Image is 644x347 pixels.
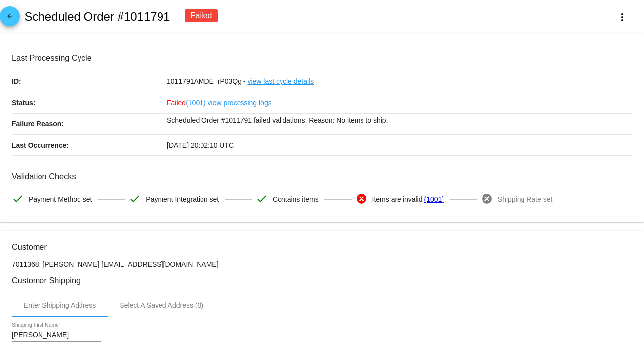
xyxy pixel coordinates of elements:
[424,189,443,210] a: (1001)
[29,189,92,210] span: Payment Method set
[12,71,167,92] p: ID:
[167,141,234,149] span: [DATE] 20:02:10 UTC
[247,71,314,92] a: view last cycle details
[120,301,203,309] div: Select A Saved Address (0)
[498,189,553,210] span: Shipping Rate set
[208,92,272,113] a: view processing logs
[481,193,493,205] mat-icon: cancel
[167,114,632,127] p: Scheduled Order #1011791 failed validations. Reason: No items to ship.
[616,11,628,23] mat-icon: more_vert
[24,10,170,24] h2: Scheduled Order #1011791
[273,189,319,210] span: Contains items
[356,193,367,205] mat-icon: cancel
[12,331,101,339] input: Shipping First Name
[185,9,218,22] div: Failed
[372,189,423,210] span: Items are invalid
[12,172,632,181] h3: Validation Checks
[12,193,24,205] mat-icon: check
[12,114,167,134] p: Failure Reason:
[167,77,246,85] span: 1011791AMDE_rP03Qg -
[167,99,206,107] span: Failed
[24,301,96,309] div: Enter Shipping Address
[12,242,632,252] h3: Customer
[4,13,16,25] mat-icon: arrow_back
[146,189,219,210] span: Payment Integration set
[12,276,632,285] h3: Customer Shipping
[12,92,167,113] p: Status:
[12,260,632,268] p: 7011368: [PERSON_NAME] [EMAIL_ADDRESS][DOMAIN_NAME]
[256,193,268,205] mat-icon: check
[12,53,632,63] h3: Last Processing Cycle
[12,135,167,155] p: Last Occurrence:
[186,92,205,113] a: (1001)
[129,193,141,205] mat-icon: check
